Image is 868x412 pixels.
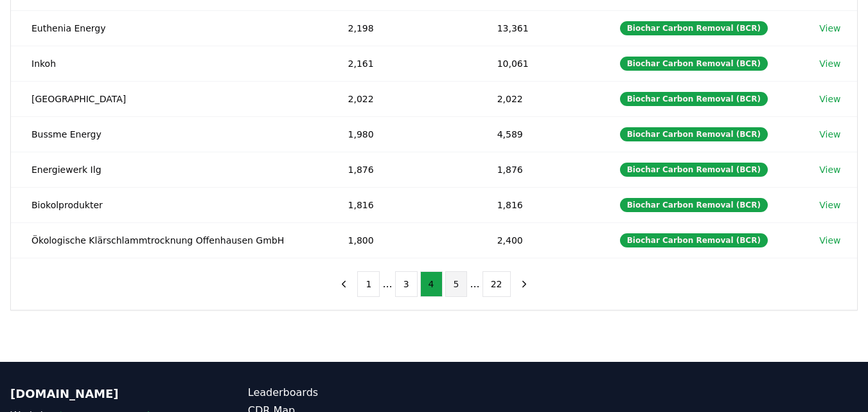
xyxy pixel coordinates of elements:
[620,92,768,106] div: Biochar Carbon Removal (BCR)
[477,81,599,116] td: 2,022
[819,199,840,211] a: View
[819,57,840,70] a: View
[328,116,477,152] td: 1,980
[328,187,477,222] td: 1,816
[445,271,468,297] button: 5
[395,271,418,297] button: 3
[819,163,840,176] a: View
[477,10,599,46] td: 13,361
[513,271,535,297] button: next page
[11,187,328,222] td: Biokolprodukter
[620,233,768,247] div: Biochar Carbon Removal (BCR)
[620,21,768,35] div: Biochar Carbon Removal (BCR)
[328,222,477,258] td: 1,800
[620,127,768,141] div: Biochar Carbon Removal (BCR)
[819,22,840,35] a: View
[11,222,328,258] td: Ökologische Klärschlammtrocknung Offenhausen GmbH
[483,271,511,297] button: 22
[328,152,477,187] td: 1,876
[477,187,599,222] td: 1,816
[477,222,599,258] td: 2,400
[357,271,380,297] button: 1
[11,10,328,46] td: Euthenia Energy
[11,116,328,152] td: Bussme Energy
[328,81,477,116] td: 2,022
[248,385,434,400] a: Leaderboards
[477,46,599,81] td: 10,061
[620,198,768,212] div: Biochar Carbon Removal (BCR)
[382,276,392,292] li: ...
[819,93,840,105] a: View
[10,385,197,403] p: [DOMAIN_NAME]
[333,271,355,297] button: previous page
[11,81,328,116] td: [GEOGRAPHIC_DATA]
[11,152,328,187] td: Energiewerk Ilg
[620,163,768,177] div: Biochar Carbon Removal (BCR)
[11,46,328,81] td: Inkoh
[328,10,477,46] td: 2,198
[477,152,599,187] td: 1,876
[477,116,599,152] td: 4,589
[470,276,479,292] li: ...
[620,57,768,71] div: Biochar Carbon Removal (BCR)
[420,271,443,297] button: 4
[819,128,840,141] a: View
[328,46,477,81] td: 2,161
[819,234,840,247] a: View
